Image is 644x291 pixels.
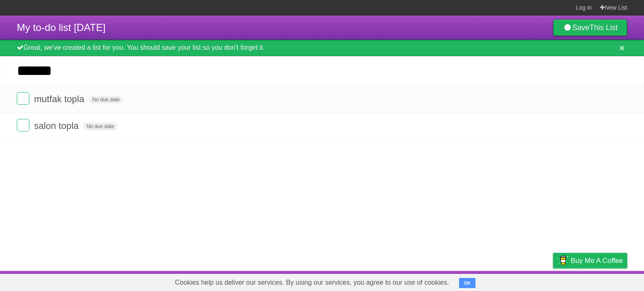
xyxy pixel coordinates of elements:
a: SaveThis List [553,19,627,36]
span: Buy me a coffee [571,253,623,268]
label: Done [17,92,29,105]
span: My to-do list [DATE] [17,22,106,33]
a: Buy me a coffee [553,253,627,268]
span: No due date [89,96,123,103]
label: Done [17,119,29,131]
img: Buy me a coffee [557,253,569,268]
span: Cookies help us deliver our services. By using our services, you agree to our use of cookies. [166,274,457,291]
span: No due date [83,123,117,130]
a: Developers [469,273,503,289]
a: Terms [514,273,532,289]
button: OK [459,278,475,288]
span: salon topla [34,121,80,131]
a: About [441,273,459,289]
b: This List [589,23,618,32]
a: Privacy [542,273,564,289]
a: Suggest a feature [574,273,627,289]
span: mutfak topla [34,94,86,104]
